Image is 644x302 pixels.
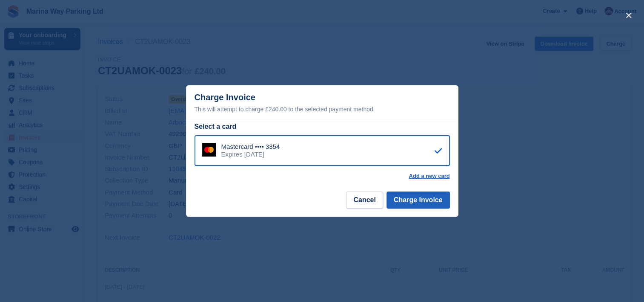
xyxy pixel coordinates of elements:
button: close [622,9,635,22]
img: Mastercard Logo [202,143,216,157]
div: Expires [DATE] [221,151,280,158]
div: Mastercard •••• 3354 [221,143,280,151]
div: Select a card [195,122,450,132]
a: Add a new card [409,173,449,180]
button: Charge Invoice [386,192,450,209]
div: This will attempt to charge £240.00 to the selected payment method. [195,104,450,114]
div: Charge Invoice [195,93,450,114]
button: Cancel [346,192,383,209]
